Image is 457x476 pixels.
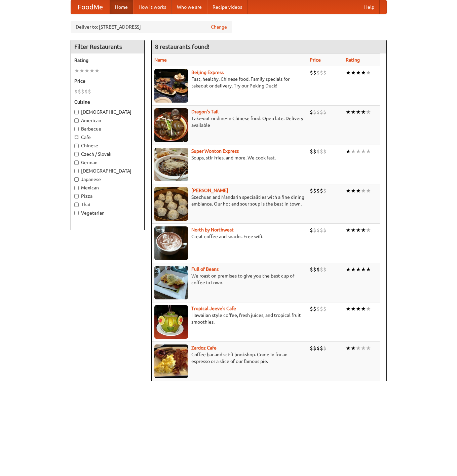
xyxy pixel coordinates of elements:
[323,226,327,234] li: $
[154,148,188,181] img: superwonton.jpg
[74,142,141,149] label: Chinese
[89,67,94,74] li: ★
[323,344,327,352] li: $
[74,194,79,198] input: Pizza
[323,187,327,194] li: $
[323,305,327,313] li: $
[191,188,228,193] a: [PERSON_NAME]
[74,99,141,105] h5: Cuisine
[191,109,219,114] b: Dragon's Tail
[320,344,323,352] li: $
[356,148,361,155] li: ★
[366,108,371,116] li: ★
[320,226,323,234] li: $
[154,226,188,260] img: north.jpg
[154,233,305,240] p: Great coffee and snacks. Free wifi.
[310,226,313,234] li: $
[74,211,79,215] input: Vegetarian
[74,169,79,173] input: [DEMOGRAPHIC_DATA]
[356,108,361,116] li: ★
[356,69,361,76] li: ★
[366,187,371,194] li: ★
[351,187,356,194] li: ★
[74,57,141,64] h5: Rating
[310,108,313,116] li: $
[172,0,207,14] a: Who we are
[84,67,89,74] li: ★
[211,24,227,30] a: Change
[356,305,361,313] li: ★
[351,148,356,155] li: ★
[320,108,323,116] li: $
[320,187,323,194] li: $
[313,148,316,155] li: $
[78,88,81,95] li: $
[191,345,217,351] b: Zardoz Cafe
[74,109,141,115] label: [DEMOGRAPHIC_DATA]
[154,272,305,286] p: We roast on premises to give you the best cup of coffee in town.
[361,266,366,273] li: ★
[74,184,141,191] label: Mexican
[74,177,79,182] input: Japanese
[323,266,327,273] li: $
[84,88,88,95] li: $
[361,344,366,352] li: ★
[320,305,323,313] li: $
[74,134,141,141] label: Cafe
[74,151,141,157] label: Czech / Slovak
[310,344,313,352] li: $
[74,152,79,156] input: Czech / Slovak
[154,108,188,142] img: dragon.jpg
[191,227,234,232] a: North by Northwest
[71,21,232,33] div: Deliver to: [STREET_ADDRESS]
[94,67,100,74] li: ★
[313,226,316,234] li: $
[361,69,366,76] li: ★
[356,344,361,352] li: ★
[154,57,167,63] a: Name
[361,187,366,194] li: ★
[313,187,316,194] li: $
[310,266,313,273] li: $
[351,305,356,313] li: ★
[71,0,110,14] a: FoodMe
[361,305,366,313] li: ★
[316,148,320,155] li: $
[74,118,79,123] input: American
[71,40,144,53] h4: Filter Restaurants
[154,194,305,207] p: Szechuan and Mandarin specialities with a fine dining ambiance. Our hot and sour soup is the best...
[81,88,84,95] li: $
[74,203,79,207] input: Thai
[320,69,323,76] li: $
[323,148,327,155] li: $
[88,88,91,95] li: $
[313,344,316,352] li: $
[366,69,371,76] li: ★
[316,266,320,273] li: $
[74,159,141,166] label: German
[310,305,313,313] li: $
[361,226,366,234] li: ★
[351,344,356,352] li: ★
[366,305,371,313] li: ★
[351,69,356,76] li: ★
[351,226,356,234] li: ★
[74,78,141,84] h5: Price
[154,154,305,161] p: Soups, stir-fries, and more. We cook fast.
[361,148,366,155] li: ★
[74,125,141,132] label: Barbecue
[74,135,79,140] input: Cafe
[191,70,224,75] a: Beijing Express
[74,186,79,190] input: Mexican
[359,0,380,14] a: Help
[320,266,323,273] li: $
[74,210,141,216] label: Vegetarian
[313,305,316,313] li: $
[316,69,320,76] li: $
[346,226,351,234] li: ★
[356,266,361,273] li: ★
[356,187,361,194] li: ★
[346,266,351,273] li: ★
[74,176,141,183] label: Japanese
